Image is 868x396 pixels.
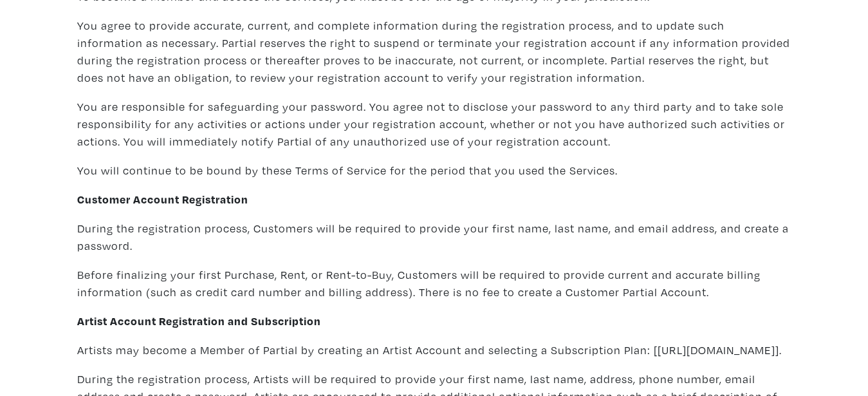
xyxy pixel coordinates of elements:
p: You agree to provide accurate, current, and complete information during the registration process,... [77,17,791,86]
strong: Artist Account Registration and Subscription [77,314,321,328]
p: Artists may become a Member of Partial by creating an Artist Account and selecting a Subscription... [77,341,791,359]
p: You will continue to be bound by these Terms of Service for the period that you used the Services. [77,162,791,179]
p: You are responsible for safeguarding your password. You agree not to disclose your password to an... [77,98,791,150]
p: During the registration process, Customers will be required to provide your first name, last name... [77,220,791,254]
strong: Customer Account Registration [77,192,248,207]
p: Before finalizing your first Purchase, Rent, or Rent-to-Buy, Customers will be required to provid... [77,266,791,301]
